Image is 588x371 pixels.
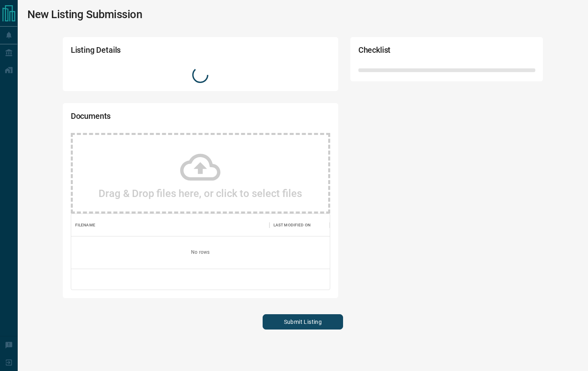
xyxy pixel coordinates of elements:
[71,111,226,125] h2: Documents
[99,187,302,199] h2: Drag & Drop files here, or click to select files
[263,314,343,330] button: Submit Listing
[71,133,330,213] div: Drag & Drop files here, or click to select files
[71,214,269,236] div: Filename
[27,8,142,21] h1: New Listing Submission
[75,214,95,236] div: Filename
[358,45,465,59] h2: Checklist
[273,214,310,236] div: Last Modified On
[71,45,226,59] h2: Listing Details
[269,214,330,236] div: Last Modified On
